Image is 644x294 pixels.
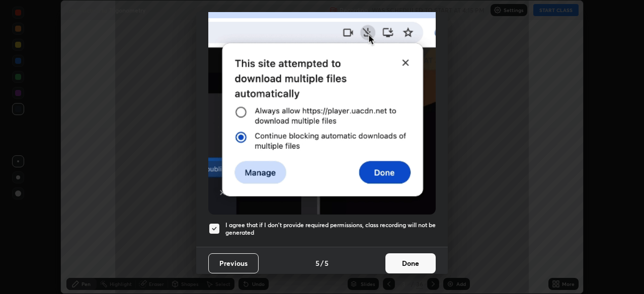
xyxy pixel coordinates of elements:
h4: / [320,258,324,268]
h4: 5 [325,258,329,268]
button: Previous [208,253,259,273]
h5: I agree that if I don't provide required permissions, class recording will not be generated [225,221,436,237]
h4: 5 [315,258,319,268]
button: Done [385,253,436,273]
